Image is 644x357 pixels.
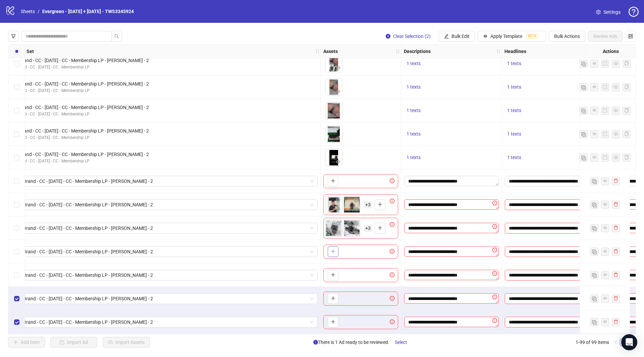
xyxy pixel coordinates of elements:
span: info-circle [313,340,318,345]
span: 1 texts [407,84,421,90]
div: Select row 88 [8,52,25,75]
button: Review Ads [588,31,623,42]
span: search [114,34,119,39]
span: close-circle [354,198,359,202]
div: Select row 95 [8,216,25,240]
span: eye [613,155,618,160]
button: Add [328,317,338,327]
div: Edit values [504,293,599,304]
span: eye [336,65,340,70]
span: export [603,108,607,113]
span: export [603,155,607,160]
button: Import Assets [103,337,150,348]
div: Select row 91 [8,122,25,146]
button: Add [328,176,338,187]
span: 1 texts [507,84,521,90]
span: exclamation-circle [390,272,396,277]
button: Add [328,270,338,280]
img: Asset 1 [325,79,342,96]
a: Settings [591,7,626,17]
span: BETA [526,34,538,39]
span: control [628,34,633,39]
span: plus [331,319,335,324]
span: export [603,132,607,136]
li: 1 [620,338,628,346]
button: Duplicate [590,177,598,185]
div: Edit values [404,222,499,234]
button: Duplicate [580,154,588,162]
span: eye [336,230,340,235]
span: Apply Template [490,34,522,39]
div: Edit values [404,316,499,328]
span: exclamation-circle [492,248,497,252]
span: 1 texts [407,108,421,113]
strong: Assets [323,48,338,55]
button: Delete [334,220,342,228]
button: Bulk Actions [549,31,585,42]
button: Preview [334,88,342,96]
div: Asset 1 [325,220,342,237]
button: Duplicate [580,60,588,68]
img: Asset 1 [325,102,342,119]
button: Duplicate [590,271,598,279]
span: exclamation-circle [492,201,497,205]
span: filter [11,34,16,39]
a: Evergreen - [DATE] + [DATE] - TWS3345924 [41,8,135,15]
span: holder [320,49,324,54]
div: Select row 90 [8,99,25,122]
span: 1 texts [507,155,521,160]
button: Clear Selection (2) [380,31,436,42]
img: Asset 1 [325,149,342,166]
button: Configure table settings [625,31,636,42]
strong: Actions [603,48,619,55]
span: Clear Selection (2) [393,34,431,39]
div: Edit values [504,175,599,187]
span: eye [336,112,340,117]
div: Edit values [504,316,599,328]
a: 1 [620,339,628,346]
button: Apply TemplateBETA [478,31,546,42]
span: eye [613,85,618,89]
span: plus [331,296,335,301]
div: Edit values [504,199,599,210]
button: 1 texts [504,154,524,162]
button: Preview [334,228,342,237]
span: There is 1 Ad ready to be reviewed. [313,337,413,348]
img: Asset 1 [325,55,342,72]
span: setting [596,10,601,14]
div: Select row 97 [8,263,25,287]
button: Duplicate [590,201,598,209]
img: Asset 2 [343,196,360,213]
img: Asset 1 [325,126,342,143]
span: + 3 [364,224,372,232]
div: Edit values [404,293,499,304]
button: Duplicate [580,107,588,115]
div: Select row 93 [8,169,25,193]
button: Preview [334,111,342,119]
button: Add [328,293,338,304]
button: Preview [334,135,342,143]
span: close-circle [336,221,340,226]
span: eye [354,230,359,235]
button: Delete [334,196,342,204]
span: exclamation-circle [390,296,396,301]
button: Duplicate [590,295,598,303]
span: plus [331,249,335,254]
div: Edit values [404,175,499,187]
span: plus [331,272,335,277]
span: eye [613,108,618,113]
button: 1 texts [404,83,423,91]
button: Import Ad [50,337,97,348]
button: 1 texts [404,154,423,162]
span: eye [613,61,618,66]
span: exclamation-circle [390,249,396,254]
div: Select row 99 [8,310,25,334]
div: Select row 98 [8,287,25,310]
span: 1 texts [507,61,521,66]
span: close-circle [386,34,390,39]
span: Select [395,340,407,345]
span: exclamation-circle [492,271,497,276]
button: Duplicate [580,130,588,138]
div: Resize Descriptions column [500,45,501,58]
